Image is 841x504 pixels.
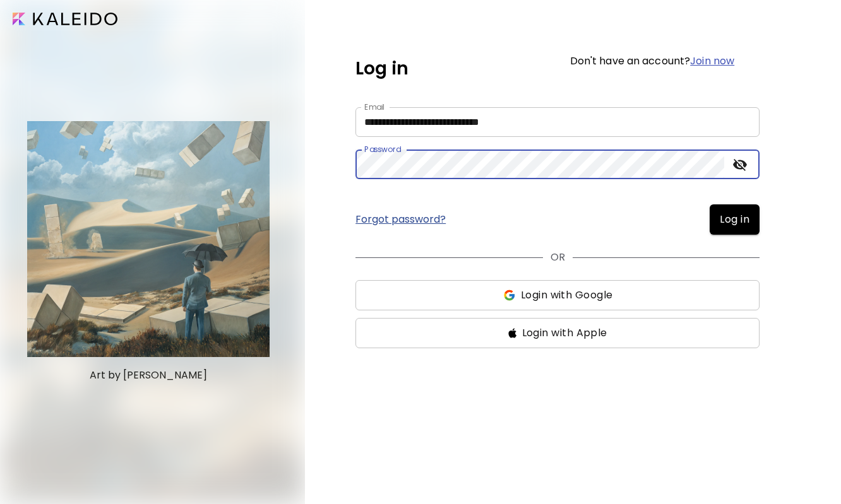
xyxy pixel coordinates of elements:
img: ss [503,289,516,302]
span: Log in [720,212,749,227]
button: toggle password visibility [729,154,751,175]
p: OR [551,250,565,265]
h6: Don't have an account? [570,56,735,66]
span: Login with Apple [522,325,607,341]
button: ssLogin with Apple [355,318,760,348]
span: Login with Google [521,288,613,303]
img: ss [508,328,517,338]
button: ssLogin with Google [355,280,760,310]
button: Log in [710,204,760,235]
h5: Log in [355,56,409,82]
a: Forgot password? [355,214,446,225]
a: Join now [690,54,734,68]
